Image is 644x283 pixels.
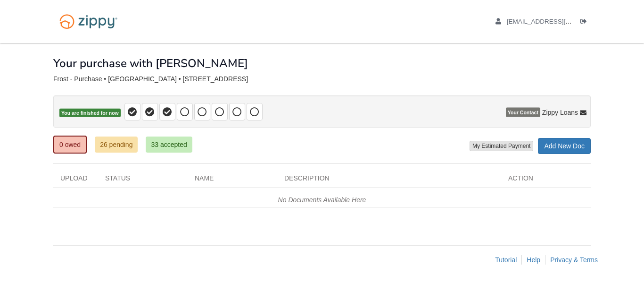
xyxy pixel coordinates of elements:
h1: Your purchase with [PERSON_NAME] [53,57,248,69]
button: My Estimated Payment [470,141,533,151]
div: Upload [53,173,98,188]
img: Logo [53,9,124,34]
div: Status [98,173,188,188]
a: 33 accepted [146,137,192,153]
a: Help [527,256,540,264]
span: Your Contact [506,108,540,117]
div: Description [277,173,501,188]
span: shelbyannf123@yahoo.com [507,18,615,25]
div: Frost - Purchase • [GEOGRAPHIC_DATA] • [STREET_ADDRESS] [53,75,591,83]
a: Privacy & Terms [550,256,598,264]
a: Tutorial [495,256,517,264]
span: You are finished for now [59,109,121,118]
em: No Documents Available Here [278,196,366,204]
a: 0 owed [53,136,87,154]
a: edit profile [495,18,615,27]
div: Name [188,173,277,188]
a: Log out [580,18,591,27]
span: Zippy Loans [542,108,578,117]
a: 26 pending [95,137,138,153]
a: Add New Doc [538,138,591,154]
div: Action [501,173,591,188]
